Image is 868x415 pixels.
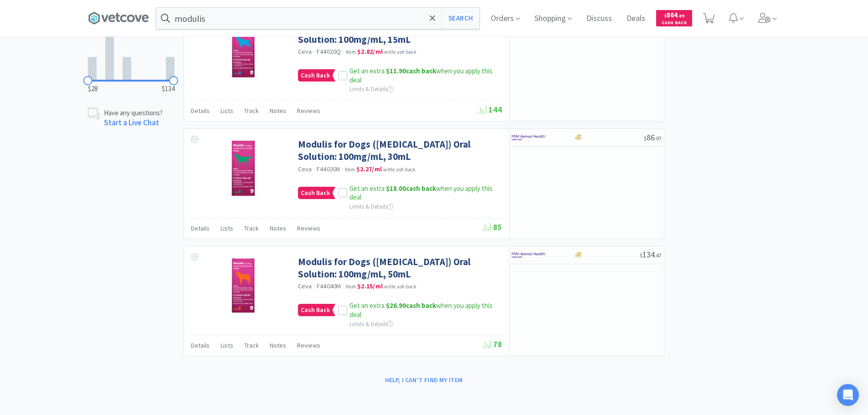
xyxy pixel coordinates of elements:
[270,341,286,349] span: Notes
[298,138,500,163] a: Modulis for Dogs ([MEDICAL_DATA]) Oral Solution: 100mg/mL, 30mL
[244,224,259,232] span: Track
[483,222,502,232] span: 85
[583,15,616,23] a: Discuss
[664,10,684,19] span: 864
[664,13,667,19] span: $
[384,49,416,55] span: with cash back
[623,15,649,23] a: Deals
[313,47,315,56] span: ·
[656,6,692,31] a: $864.89Cash Back
[345,166,355,173] span: from
[386,184,436,193] strong: cash back
[297,107,320,115] span: Reviews
[349,85,393,93] span: Limits & Details
[104,118,159,128] a: Start a Live Chat
[478,104,502,115] span: 144
[349,67,493,84] span: Get an extra when you apply this deal
[346,283,356,290] span: from
[244,341,259,349] span: Track
[313,282,315,290] span: ·
[662,20,687,26] span: Cash Back
[343,47,344,56] span: ·
[349,203,393,210] span: Limits & Details
[298,282,312,290] a: Ceva
[483,339,502,349] span: 78
[640,249,662,260] span: 134
[298,304,332,316] span: Cash Back
[349,320,393,328] span: Limits & Details
[386,301,406,310] span: $26.90
[357,47,383,56] strong: $2.82 / ml
[191,224,210,232] span: Details
[512,131,546,144] img: f6b2451649754179b5b4e0c70c3f7cb0_2.png
[191,341,210,349] span: Details
[655,135,662,142] span: . 07
[512,248,546,262] img: f6b2451649754179b5b4e0c70c3f7cb0_2.png
[356,165,382,173] strong: $2.27 / ml
[343,282,344,290] span: ·
[221,341,233,349] span: Lists
[442,8,479,29] button: Search
[349,184,493,202] span: Get an extra when you apply this deal
[837,384,859,406] div: Open Intercom Messenger
[386,184,406,193] span: $18.00
[644,132,662,143] span: 86
[678,13,684,19] span: . 89
[380,372,468,388] button: Help, I can't find my item
[386,67,436,75] strong: cash back
[104,108,163,118] p: Have any questions?
[228,138,258,197] img: bcf396f369504ebc9568f0f27752e866_638489.png
[88,83,98,94] span: $28
[317,282,341,290] span: F44040M
[191,107,210,115] span: Details
[655,252,662,259] span: . 47
[384,283,416,290] span: with cash back
[386,67,406,75] span: $11.90
[298,187,332,199] span: Cash Back
[342,165,344,173] span: ·
[244,107,259,115] span: Track
[297,341,320,349] span: Reviews
[297,224,320,232] span: Reviews
[644,135,647,142] span: $
[349,301,493,319] span: Get an extra when you apply this deal
[162,83,175,94] span: $134
[313,165,315,173] span: ·
[317,47,341,56] span: F44020Q
[346,49,356,55] span: from
[270,107,286,115] span: Notes
[221,107,233,115] span: Lists
[298,256,500,281] a: Modulis for Dogs ([MEDICAL_DATA]) Oral Solution: 100mg/mL, 50mL
[640,252,642,259] span: $
[357,282,383,290] strong: $2.15 / ml
[298,70,332,81] span: Cash Back
[156,8,479,29] input: Search by item, sku, manufacturer, ingredient, size...
[298,47,312,56] a: Ceva
[386,301,436,310] strong: cash back
[228,256,258,315] img: ddf6b8419d314a5f932174636e0350a6_638821.png
[317,165,340,173] span: F44030N
[221,224,233,232] span: Lists
[270,224,286,232] span: Notes
[227,20,258,80] img: b582db6120ea444c9c4a2dc40e8f1323_639092.png
[383,166,416,173] span: with cash back
[298,165,312,173] a: Ceva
